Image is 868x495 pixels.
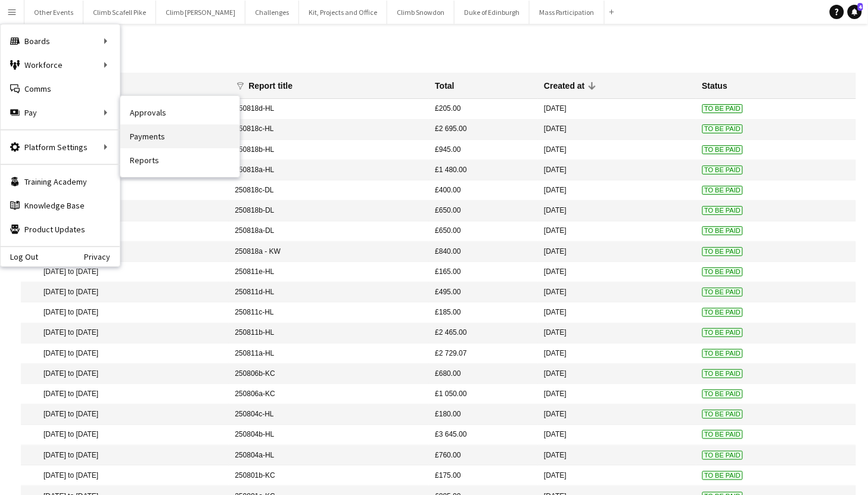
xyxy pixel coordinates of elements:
[429,303,538,323] mat-cell: £185.00
[544,80,584,91] div: Created at
[538,466,696,486] mat-cell: [DATE]
[429,120,538,140] mat-cell: £2 695.00
[538,99,696,119] mat-cell: [DATE]
[702,80,728,91] div: Status
[702,369,743,378] span: To Be Paid
[429,466,538,486] mat-cell: £175.00
[429,344,538,364] mat-cell: £2 729.07
[702,166,743,175] span: To Be Paid
[24,1,83,24] button: Other Events
[538,282,696,303] mat-cell: [DATE]
[702,145,743,154] span: To Be Paid
[538,446,696,466] mat-cell: [DATE]
[544,80,595,91] div: Created at
[538,303,696,323] mat-cell: [DATE]
[1,53,120,77] div: Workforce
[229,404,429,425] mat-cell: 250804c-HL
[702,267,743,276] span: To Be Paid
[229,242,429,262] mat-cell: 250818a - KW
[1,194,120,217] a: Knowledge Base
[21,262,229,282] mat-cell: [DATE] to [DATE]
[702,288,743,297] span: To Be Paid
[702,451,743,460] span: To Be Paid
[1,217,120,241] a: Product Updates
[120,101,239,124] a: Approvals
[429,160,538,180] mat-cell: £1 480.00
[429,180,538,201] mat-cell: £400.00
[21,404,229,425] mat-cell: [DATE] to [DATE]
[858,3,863,11] span: 4
[299,1,387,24] button: Kit, Projects and Office
[83,1,156,24] button: Climb Scafell Pike
[229,222,429,242] mat-cell: 250818a-DL
[156,1,245,24] button: Climb [PERSON_NAME]
[21,282,229,303] mat-cell: [DATE] to [DATE]
[429,282,538,303] mat-cell: £495.00
[702,186,743,195] span: To Be Paid
[21,344,229,364] mat-cell: [DATE] to [DATE]
[21,384,229,404] mat-cell: [DATE] to [DATE]
[429,384,538,404] mat-cell: £1 050.00
[387,1,455,24] button: Climb Snowdon
[120,148,239,172] a: Reports
[120,124,239,148] a: Payments
[429,201,538,221] mat-cell: £650.00
[429,262,538,282] mat-cell: £165.00
[21,323,229,344] mat-cell: [DATE] to [DATE]
[229,120,429,140] mat-cell: 250818c-HL
[21,201,229,221] mat-cell: [DATE] to [DATE]
[245,1,299,24] button: Challenges
[229,262,429,282] mat-cell: 250811e-HL
[530,1,605,24] button: Mass Participation
[538,344,696,364] mat-cell: [DATE]
[848,5,862,19] a: 4
[229,364,429,384] mat-cell: 250806b-KC
[538,222,696,242] mat-cell: [DATE]
[702,104,743,113] span: To Be Paid
[702,247,743,256] span: To Be Paid
[1,135,120,159] div: Platform Settings
[429,425,538,446] mat-cell: £3 645.00
[702,308,743,317] span: To Be Paid
[229,140,429,160] mat-cell: 250818b-HL
[429,140,538,160] mat-cell: £945.00
[429,242,538,262] mat-cell: £840.00
[538,120,696,140] mat-cell: [DATE]
[429,404,538,425] mat-cell: £180.00
[229,466,429,486] mat-cell: 250801b-KC
[702,390,743,399] span: To Be Paid
[229,180,429,201] mat-cell: 250818c-DL
[229,323,429,344] mat-cell: 250811b-HL
[21,242,229,262] mat-cell: [DATE] to [DATE]
[435,80,454,91] div: Total
[229,303,429,323] mat-cell: 250811c-HL
[21,446,229,466] mat-cell: [DATE] to [DATE]
[229,384,429,404] mat-cell: 250806a-KC
[229,282,429,303] mat-cell: 250811d-HL
[538,201,696,221] mat-cell: [DATE]
[21,222,229,242] mat-cell: [DATE] to [DATE]
[21,180,229,201] mat-cell: [DATE] to [DATE]
[84,252,120,261] a: Privacy
[248,80,293,91] div: Report title
[429,446,538,466] mat-cell: £760.00
[702,124,743,133] span: To Be Paid
[229,344,429,364] mat-cell: 250811a-HL
[1,170,120,194] a: Training Academy
[1,77,120,101] a: Comms
[429,222,538,242] mat-cell: £650.00
[538,140,696,160] mat-cell: [DATE]
[1,252,38,261] a: Log Out
[21,364,229,384] mat-cell: [DATE] to [DATE]
[21,303,229,323] mat-cell: [DATE] to [DATE]
[248,80,303,91] div: Report title
[702,471,743,480] span: To Be Paid
[702,410,743,419] span: To Be Paid
[429,99,538,119] mat-cell: £205.00
[455,1,530,24] button: Duke of Edinburgh
[702,349,743,358] span: To Be Paid
[1,29,120,53] div: Boards
[229,425,429,446] mat-cell: 250804b-HL
[538,384,696,404] mat-cell: [DATE]
[229,201,429,221] mat-cell: 250818b-DL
